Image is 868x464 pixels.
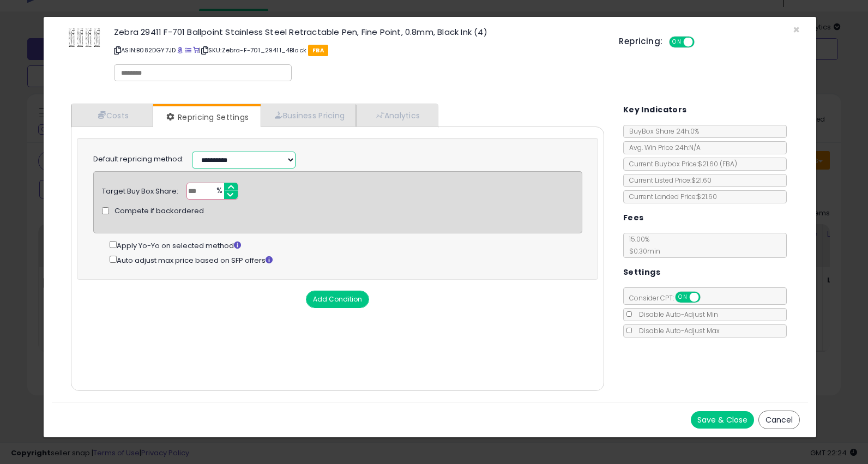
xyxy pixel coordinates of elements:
span: FBA [308,45,328,56]
a: Your listing only [193,46,199,55]
span: $0.30 min [624,246,660,256]
p: ASIN: B082DGY7JD | SKU: Zebra-F-701_29411_4Black [114,41,602,59]
span: $21.60 [698,159,737,168]
a: Analytics [356,104,437,126]
span: Consider CPT: [624,293,715,303]
h3: Zebra 29411 F-701 Ballpoint Stainless Steel Retractable Pen, Fine Point, 0.8mm, Black Ink (4) [114,28,602,36]
span: ON [676,293,690,302]
span: % [210,183,227,200]
a: All offer listings [185,46,191,55]
h5: Key Indicators [623,103,687,117]
span: Current Listed Price: $21.60 [624,176,712,185]
span: Avg. Win Price 24h: N/A [624,143,701,152]
div: Auto adjust max price based on SFP offers [110,254,583,266]
span: Current Landed Price: $21.60 [624,192,717,201]
a: Repricing Settings [153,106,260,128]
span: Current Buybox Price: [624,159,737,168]
div: Target Buy Box Share: [102,183,178,197]
button: Save & Close [691,411,754,429]
a: Costs [71,104,153,126]
span: Compete if backordered [114,206,204,216]
span: × [793,22,800,38]
h5: Settings [623,266,660,279]
span: Disable Auto-Adjust Min [634,310,718,319]
img: 41O1ujl86cL._SL60_.jpg [68,28,101,47]
button: Cancel [758,411,800,429]
a: BuyBox page [177,46,183,55]
label: Default repricing method: [93,154,184,165]
div: Apply Yo-Yo on selected method [110,239,583,251]
span: ON [671,38,684,47]
span: OFF [698,293,716,302]
span: 15.00 % [624,234,660,256]
span: Disable Auto-Adjust Max [634,326,720,335]
span: ( FBA ) [720,159,737,168]
span: BuyBox Share 24h: 0% [624,126,699,136]
h5: Fees [623,211,644,225]
a: Business Pricing [261,104,356,126]
span: OFF [693,38,710,47]
h5: Repricing: [619,37,662,46]
button: Add Condition [306,291,369,308]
